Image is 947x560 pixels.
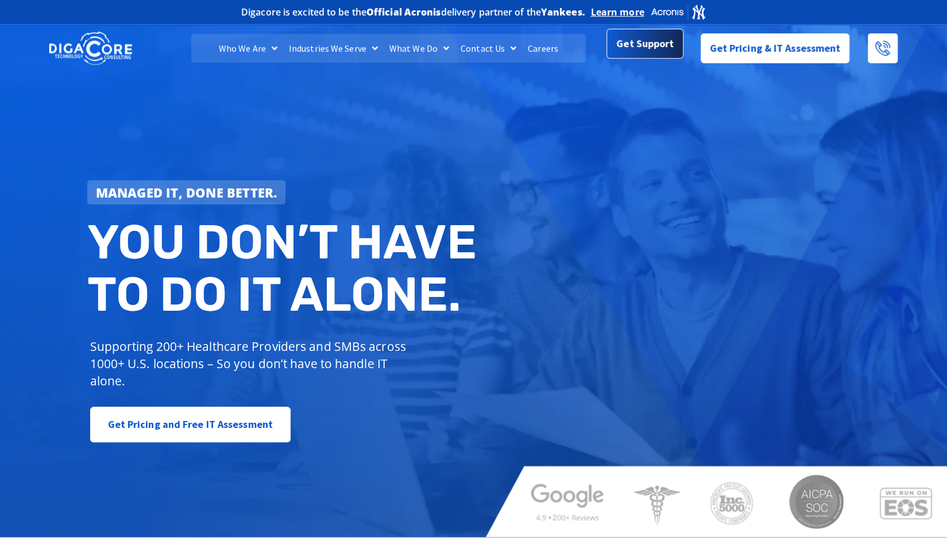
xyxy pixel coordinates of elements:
[384,34,455,63] a: What We Do
[213,34,283,63] a: Who We Are
[87,180,286,204] a: Managed IT, done better.
[606,29,683,59] a: Get Support
[650,3,706,20] img: Acronis
[710,37,841,60] span: Get Pricing & IT Assessment
[241,7,585,17] h2: Digacore is excited to be the delivery partner of the
[591,6,644,18] a: Learn more
[191,34,585,63] nav: Menu
[49,30,132,67] img: DigaCore Technology Consulting
[96,184,277,201] strong: Managed IT, done better.
[283,34,384,63] a: Industries We Serve
[541,6,585,18] b: Yankees.
[522,34,564,63] a: Careers
[90,407,291,442] a: Get Pricing and Free IT Assessment
[90,338,411,389] p: Supporting 200+ Healthcare Providers and SMBs across 1000+ U.S. locations – So you don’t have to ...
[366,6,441,18] b: Official Acronis
[455,34,522,63] a: Contact Us
[108,413,273,436] span: Get Pricing and Free IT Assessment
[616,32,674,55] span: Get Support
[701,33,850,63] a: Get Pricing & IT Assessment
[87,216,482,321] h2: You don’t have to do IT alone.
